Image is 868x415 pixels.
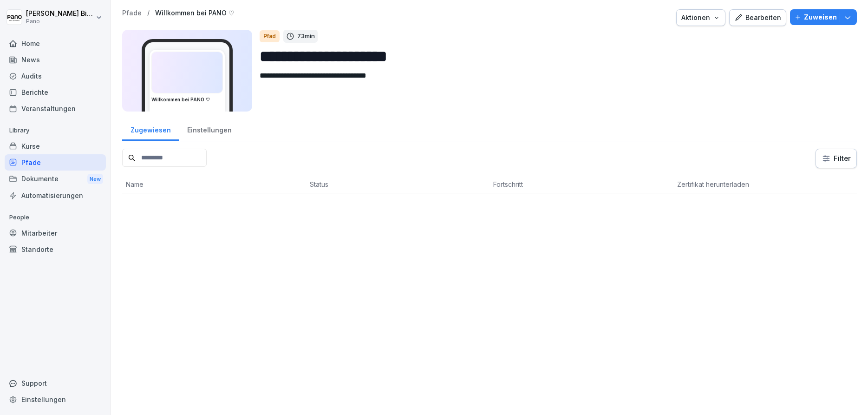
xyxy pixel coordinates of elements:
[122,117,179,141] a: Zugewiesen
[26,18,94,25] p: Pano
[5,100,106,117] a: Veranstaltungen
[122,9,142,17] a: Pfade
[147,9,150,17] p: /
[306,176,490,193] th: Status
[681,13,720,23] div: Aktionen
[790,9,857,25] button: Zuweisen
[816,149,856,168] button: Filter
[297,32,315,41] p: 73 min
[5,225,106,241] a: Mitarbeiter
[5,210,106,225] p: People
[673,176,857,193] th: Zertifikat herunterladen
[87,174,103,184] div: New
[5,241,106,257] a: Standorte
[260,30,280,42] div: Pfad
[26,10,94,18] p: [PERSON_NAME] Bieg
[5,138,106,154] a: Kurse
[5,52,106,68] a: News
[5,68,106,84] a: Audits
[804,12,837,22] p: Zuweisen
[5,123,106,138] p: Library
[5,171,106,188] div: Dokumente
[734,13,781,23] div: Bearbeiten
[5,35,106,52] a: Home
[5,171,106,188] a: DokumenteNew
[489,176,673,193] th: Fortschritt
[122,176,306,193] th: Name
[151,96,223,103] h3: Willkommen bei PANO ♡
[179,117,240,141] a: Einstellungen
[5,154,106,171] a: Pfade
[155,9,235,17] a: Willkommen bei PANO ♡
[5,187,106,204] a: Automatisierungen
[5,375,106,391] div: Support
[676,9,725,26] button: Aktionen
[729,9,786,26] button: Bearbeiten
[822,154,851,163] div: Filter
[5,84,106,100] a: Berichte
[5,391,106,408] a: Einstellungen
